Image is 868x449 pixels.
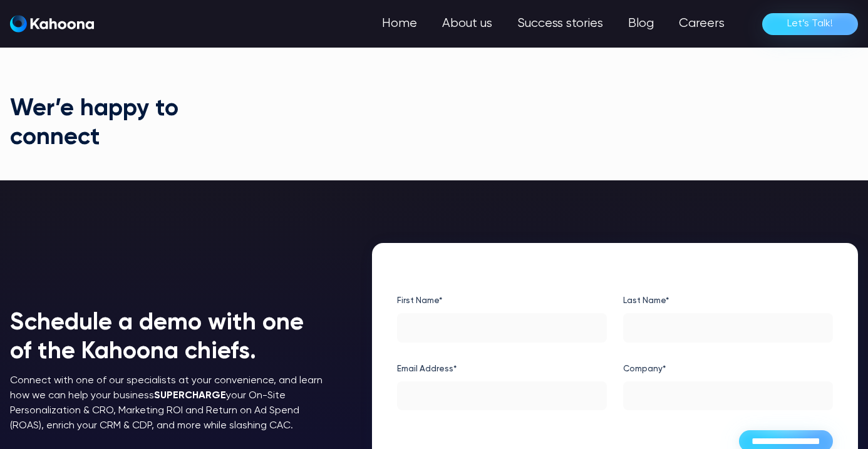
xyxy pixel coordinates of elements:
[666,11,737,36] a: Careers
[10,15,94,33] a: home
[616,11,666,36] a: Blog
[10,309,329,366] h1: Schedule a demo with one of the Kahoona chiefs.
[623,291,833,311] label: Last Name*
[10,95,187,152] h1: Wer’e happy to connect
[505,11,616,36] a: Success stories
[397,359,607,379] label: Email Address*
[369,11,430,36] a: Home
[623,359,833,379] label: Company*
[397,291,607,311] label: First Name*
[762,13,858,35] a: Let’s Talk!
[154,391,226,401] strong: SUPERCHARGE
[787,14,833,34] div: Let’s Talk!
[10,373,329,433] p: Connect with one of our specialists at your convenience, and learn how we can help your business ...
[10,15,94,33] img: Kahoona logo white
[430,11,505,36] a: About us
